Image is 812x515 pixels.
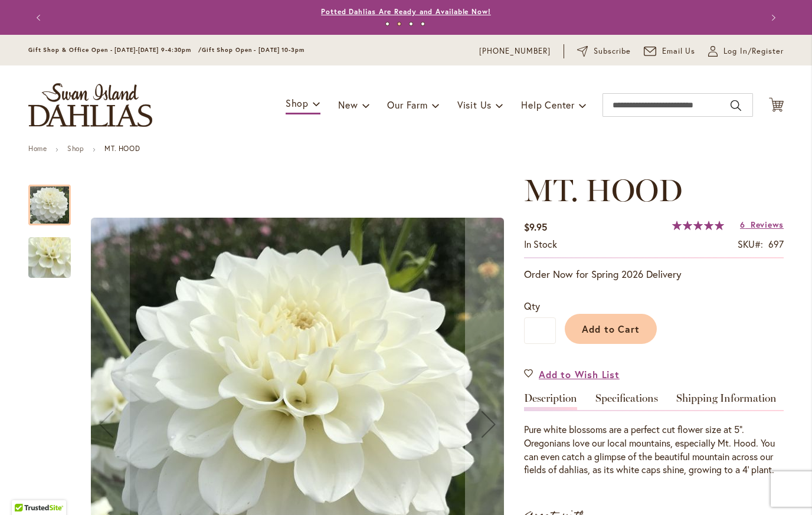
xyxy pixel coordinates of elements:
p: Pure white blossoms are a perfect cut flower size at 5". Oregonians love our local mountains, esp... [524,423,784,477]
iframe: Launch Accessibility Center [9,473,42,506]
a: Description [524,393,577,410]
span: In stock [524,238,557,250]
button: Next [760,6,784,29]
span: 6 [740,219,745,230]
span: New [338,99,358,111]
button: 3 of 4 [409,22,413,26]
div: MT. HOOD [28,173,83,225]
span: Our Farm [387,99,427,111]
span: Visit Us [457,99,492,111]
a: Add to Wish List [524,368,620,381]
span: Subscribe [594,45,631,57]
strong: MT. HOOD [104,144,140,153]
a: Specifications [595,393,658,410]
button: 4 of 4 [421,22,425,26]
span: Email Us [662,45,696,57]
button: Add to Cart [565,314,657,344]
div: Availability [524,238,557,251]
a: Potted Dahlias Are Ready and Available Now! [321,7,491,16]
div: 100% [672,221,724,230]
a: [PHONE_NUMBER] [479,45,551,57]
span: Reviews [751,219,784,230]
strong: SKU [738,238,763,250]
a: Subscribe [577,45,631,57]
span: Help Center [521,99,575,111]
a: Log In/Register [708,45,784,57]
span: Gift Shop & Office Open - [DATE]-[DATE] 9-4:30pm / [28,46,202,54]
span: MT. HOOD [524,172,683,209]
span: $9.95 [524,221,547,233]
div: 697 [768,238,784,251]
button: 2 of 4 [397,22,401,26]
span: Qty [524,300,540,312]
span: Add to Cart [582,323,640,335]
span: Shop [286,97,309,109]
span: Add to Wish List [539,368,620,381]
span: Gift Shop Open - [DATE] 10-3pm [202,46,304,54]
p: Order Now for Spring 2026 Delivery [524,267,784,281]
a: Email Us [644,45,696,57]
img: MT. HOOD [7,218,92,297]
a: Shipping Information [676,393,777,410]
button: Previous [28,6,52,29]
span: Log In/Register [723,45,784,57]
div: Detailed Product Info [524,393,784,477]
a: Shop [67,144,84,153]
a: 6 Reviews [740,219,784,230]
a: Home [28,144,47,153]
div: MT. HOOD [28,225,71,278]
button: 1 of 4 [385,22,389,26]
a: store logo [28,83,152,127]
